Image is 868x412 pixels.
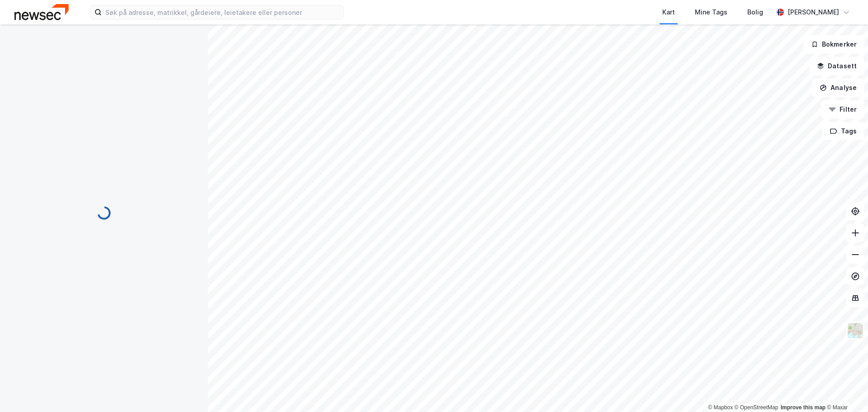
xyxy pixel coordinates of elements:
button: Analyse [812,79,864,97]
input: Søk på adresse, matrikkel, gårdeiere, leietakere eller personer [102,5,343,19]
img: newsec-logo.f6e21ccffca1b3a03d2d.png [14,4,69,20]
img: Z [847,322,864,339]
div: Kart [662,7,675,18]
a: OpenStreetMap [735,404,778,411]
a: Improve this map [781,404,826,411]
button: Tags [822,122,864,140]
img: spinner.a6d8c91a73a9ac5275cf975e30b51cfb.svg [97,206,111,220]
a: Mapbox [708,404,733,411]
div: Mine Tags [695,7,727,18]
div: [PERSON_NAME] [788,7,839,18]
iframe: Chat Widget [823,369,868,412]
button: Bokmerker [803,35,864,53]
button: Datasett [809,57,864,75]
button: Filter [821,100,864,118]
div: Bolig [747,7,763,18]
